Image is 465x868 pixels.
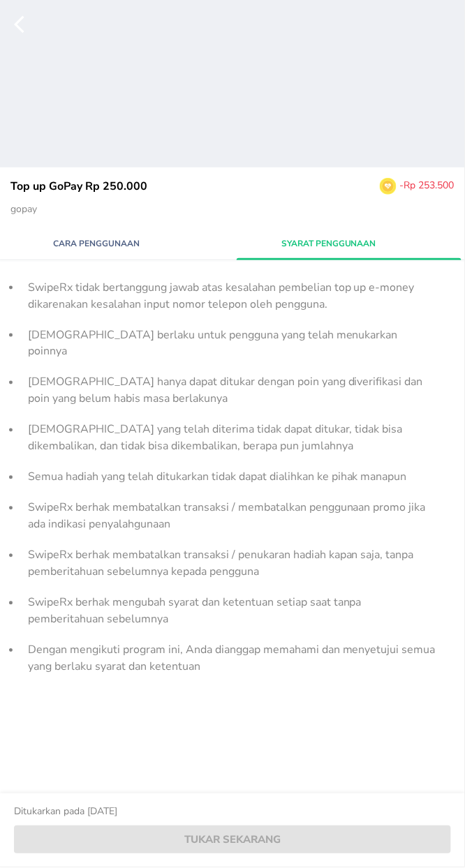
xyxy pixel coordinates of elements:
[10,202,455,216] p: gopay
[10,178,270,195] p: Top up GoPay Rp 250.000
[237,231,461,255] a: Syarat Penggunaan
[21,414,444,462] li: [DEMOGRAPHIC_DATA] yang telah diterima tidak dapat ditukar, tidak bisa dikembalikan, dan tidak bi...
[13,237,180,250] span: Cara Penggunaan
[21,635,444,682] li: Dengan mengikuti program ini, Anda dianggap memahami dan menyetujui semua yang berlaku syarat dan...
[21,588,444,635] li: SwipeRx berhak mengubah syarat dan ketentuan setiap saat tanpa pemberitahuan sebelumnya
[21,367,444,414] li: [DEMOGRAPHIC_DATA] hanya dapat ditukar dengan poin yang diverifikasi dan poin yang belum habis ma...
[21,493,444,540] li: SwipeRx berhak membatalkan transaksi / membatalkan penggunaan promo jika ada indikasi penyalahgunaan
[4,231,228,255] a: Cara Penggunaan
[21,272,444,320] li: SwipeRx tidak bertanggung jawab atas kesalahan pembelian top up e-money dikarenakan kesalahan inp...
[21,320,444,367] li: [DEMOGRAPHIC_DATA] berlaku untuk pengguna yang telah menukarkan poinnya
[400,178,455,202] p: - Rp 253.500
[21,540,444,588] li: SwipeRx berhak membatalkan transaksi / penukaran hadiah kapan saja, tanpa pemberitahuan sebelumny...
[14,805,451,819] p: Ditukarkan pada [DATE]
[245,237,413,250] span: Syarat Penggunaan
[21,462,444,493] li: Semua hadiah yang telah ditukarkan tidak dapat dialihkan ke pihak manapun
